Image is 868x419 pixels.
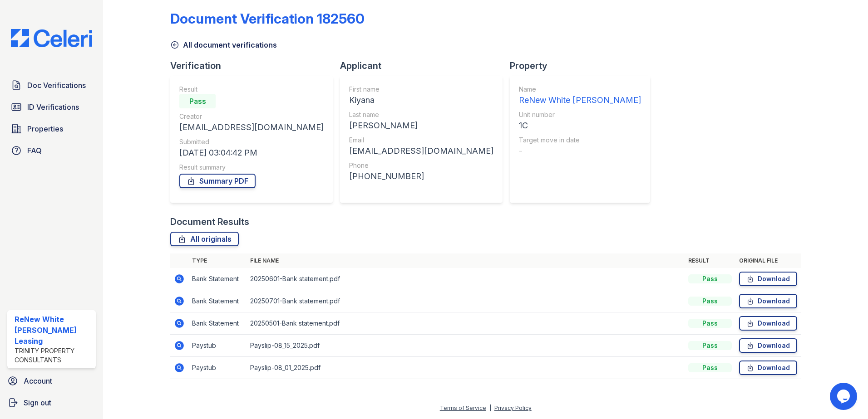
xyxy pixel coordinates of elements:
div: Document Results [170,215,249,228]
div: Pass [688,297,732,306]
a: Download [739,294,797,308]
a: Terms of Service [440,404,486,411]
a: All document verifications [170,39,277,50]
div: Pass [179,94,216,108]
a: All originals [170,232,239,246]
div: Property [510,59,657,72]
td: 20250601-Bank statement.pdf [247,268,685,290]
span: FAQ [27,145,42,156]
td: 20250501-Bank statement.pdf [247,312,685,335]
div: Result summary [179,163,324,172]
th: File name [247,253,685,268]
div: Phone [349,161,493,170]
span: ID Verifications [27,102,79,112]
td: Paystub [188,335,247,357]
div: 1C [519,119,641,132]
div: [DATE] 03:04:42 PM [179,146,324,159]
a: Download [739,338,797,353]
th: Result [685,253,735,268]
a: FAQ [7,141,96,160]
div: [EMAIL_ADDRESS][DOMAIN_NAME] [349,145,493,157]
span: Doc Verifications [27,80,86,91]
div: Kiyana [349,94,493,107]
a: Doc Verifications [7,76,96,94]
td: Bank Statement [188,290,247,312]
div: Email [349,136,493,145]
th: Original file [735,253,801,268]
div: Document Verification 182560 [170,10,365,27]
a: Download [739,316,797,331]
a: Download [739,272,797,286]
div: Result [179,85,324,94]
div: - [519,145,641,157]
div: [PHONE_NUMBER] [349,170,493,183]
div: Pass [688,274,732,283]
div: First name [349,85,493,94]
img: CE_Logo_Blue-a8612792a0a2168367f1c8372b55b34899dd931a85d93a1a3d3e32e68fde9ad4.png [4,29,99,47]
td: Paystub [188,357,247,379]
td: 20250701-Bank statement.pdf [247,290,685,312]
span: Account [24,375,52,386]
td: Payslip-08_01_2025.pdf [247,357,685,379]
a: Properties [7,120,96,138]
div: Creator [179,112,324,121]
div: Unit number [519,110,641,119]
div: [PERSON_NAME] [349,119,493,132]
div: | [489,404,491,411]
a: ID Verifications [7,98,96,116]
div: Target move in date [519,136,641,145]
span: Sign out [24,397,51,408]
div: Submitted [179,137,324,146]
iframe: chat widget [830,383,859,410]
a: Download [739,361,797,375]
span: Properties [27,123,63,134]
div: Applicant [340,59,510,72]
td: Payslip-08_15_2025.pdf [247,335,685,357]
a: Privacy Policy [494,404,532,411]
div: Trinity Property Consultants [15,346,92,365]
a: Sign out [4,394,99,412]
div: [EMAIL_ADDRESS][DOMAIN_NAME] [179,121,324,134]
div: Last name [349,110,493,119]
div: Verification [170,59,340,72]
a: Account [4,372,99,390]
td: Bank Statement [188,312,247,335]
th: Type [188,253,247,268]
div: Name [519,85,641,94]
a: Summary PDF [179,174,256,188]
div: ReNew White [PERSON_NAME] [519,94,641,107]
td: Bank Statement [188,268,247,290]
div: ReNew White [PERSON_NAME] Leasing [15,314,92,346]
a: Name ReNew White [PERSON_NAME] [519,85,641,107]
div: Pass [688,363,732,372]
div: Pass [688,341,732,350]
div: Pass [688,319,732,328]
